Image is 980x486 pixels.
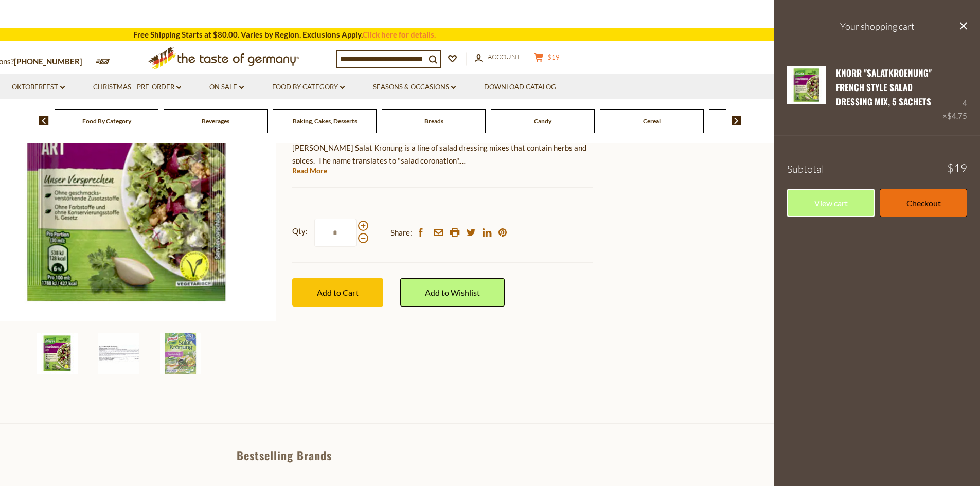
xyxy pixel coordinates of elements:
[160,333,201,374] img: Knorr "Salatkroenung" French Style Salad Dressing Mix, 5 sachets
[293,117,357,125] a: Baking, Cakes, Desserts
[317,287,359,297] span: Add to Cart
[202,117,229,125] a: Beverages
[98,333,139,374] img: Knorr "Salatkroenung" French Style Salad Dressing Mix, 5 sachets
[292,225,308,238] strong: Qty:
[942,66,967,123] div: 4 ×
[82,117,131,125] a: Food By Category
[209,82,244,93] a: On Sale
[314,219,357,247] input: Qty:
[787,189,875,217] a: View cart
[787,66,826,104] img: Knorr "Salatkroenung" French Style Salad Dressing Mix, 5 sachets
[947,163,967,174] span: $19
[484,82,556,93] a: Download Catalog
[534,117,551,125] a: Candy
[475,51,521,63] a: Account
[14,57,82,66] a: [PHONE_NUMBER]
[643,117,661,125] a: Cereal
[93,82,181,93] a: Christmas - PRE-ORDER
[836,66,932,109] a: Knorr "Salatkroenung" French Style Salad Dressing Mix, 5 sachets
[272,82,345,93] a: Food By Category
[488,52,521,61] span: Account
[947,111,967,120] span: $4.75
[12,82,65,93] a: Oktoberfest
[373,82,456,93] a: Seasons & Occasions
[390,226,412,239] span: Share:
[531,52,562,65] button: $19
[37,333,78,374] img: Knorr "Salatkroenung" French Style Salad Dressing Mix, 5 sachets
[732,116,741,125] img: next arrow
[787,66,826,123] a: Knorr "Salatkroenung" French Style Salad Dressing Mix, 5 sachets
[787,163,824,175] span: Subtotal
[292,141,593,167] p: [PERSON_NAME] Salat Kronung is a line of salad dressing mixes that contain herbs and spices. The ...
[880,189,967,217] a: Checkout
[292,166,327,176] a: Read More
[424,117,443,125] a: Breads
[292,278,383,307] button: Add to Cart
[39,116,49,125] img: previous arrow
[363,30,436,39] a: Click here for details.
[400,278,505,307] a: Add to Wishlist
[547,53,560,61] span: $19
